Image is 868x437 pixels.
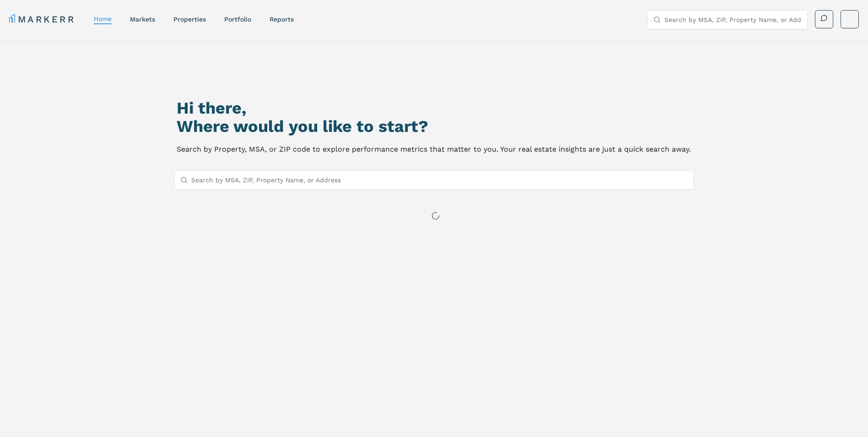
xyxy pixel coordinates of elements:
a: markets [130,16,155,23]
a: MARKERR [9,13,75,26]
a: reports [270,16,294,23]
h2: Where would you like to start? [177,117,691,136]
input: Search by MSA, ZIP, Property Name, or Address [191,171,688,189]
a: home [94,15,112,22]
h1: Hi there, [177,99,691,117]
a: Portfolio [224,16,251,23]
p: Search by Property, MSA, or ZIP code to explore performance metrics that matter to you. Your real... [177,143,691,156]
a: properties [173,16,206,23]
input: Search by MSA, ZIP, Property Name, or Address [664,11,802,29]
